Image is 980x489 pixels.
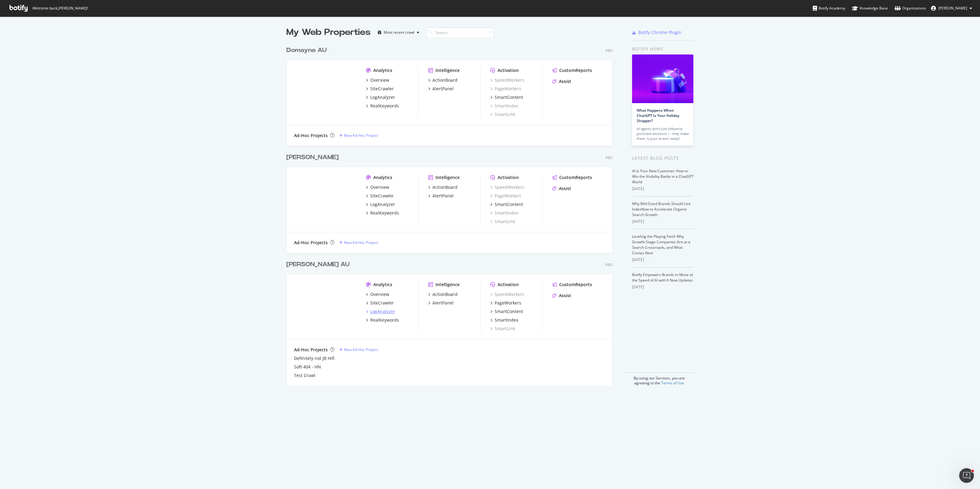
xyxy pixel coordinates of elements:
a: SmartLink [490,218,515,225]
a: Botify Empowers Brands to Move at the Speed of AI with 6 New Updates [632,272,693,283]
div: SmartContent [495,94,523,100]
div: PageWorkers [495,300,521,306]
div: SmartLink [490,111,515,118]
div: CustomReports [559,174,592,181]
a: New Ad-Hoc Project [339,240,378,245]
a: SmartIndex [490,103,518,109]
div: Assist [559,185,571,192]
div: RealKeywords [370,317,399,323]
a: PageWorkers [490,193,521,199]
img: What Happens When ChatGPT Is Your Holiday Shopper? [632,54,693,103]
div: Intelligence [435,174,460,181]
img: harveynorman.com.au [294,282,356,331]
div: AI agents don’t just influence purchase decisions — they make them. Is your brand ready? [637,126,689,141]
div: [DATE] [632,284,694,290]
a: SpeedWorkers [490,184,524,190]
a: AI Is Your New Customer: How to Win the Visibility Battle in a ChatGPT World [632,168,694,185]
div: New Ad-Hoc Project [344,240,378,245]
a: SmartIndex [490,317,518,323]
div: [PERSON_NAME] AU [286,260,350,269]
div: Overview [370,291,389,297]
img: www.joycemayne.com.au [294,174,356,224]
a: Why Mid-Sized Brands Should Use IndexNow to Accelerate Organic Search Growth [632,201,691,217]
div: CustomReports [559,67,592,73]
div: Pro [605,155,612,160]
a: LogAnalyzer [366,308,395,315]
a: AlertPanel [428,86,454,92]
div: Pro [605,262,612,267]
a: Definitely not JB Hifi [294,355,334,361]
div: Botify Chrome Plugin [638,29,681,35]
div: ActionBoard [432,291,458,297]
div: New Ad-Hoc Project [344,347,378,352]
a: Soft 404 - HN [294,364,321,370]
div: LogAnalyzer [370,201,395,207]
a: CustomReports [552,174,592,181]
div: SmartIndex [495,317,518,323]
img: www.domayne.com.au [294,67,356,117]
a: Leveling the Playing Field: Why Growth-Stage Companies Are at a Search Crossroads, and What Comes... [632,234,690,256]
div: Analytics [373,282,392,288]
div: Overview [370,77,389,83]
div: [DATE] [632,257,694,263]
div: AlertPanel [432,300,454,306]
a: RealKeywords [366,317,399,323]
div: Activation [498,67,519,73]
a: Terms of Use [661,380,684,386]
div: Ad-Hoc Projects [294,133,328,139]
a: AlertPanel [428,193,454,199]
span: Welcome back, [PERSON_NAME] ! [32,6,88,11]
a: SmartContent [490,308,523,315]
div: Organizations [895,5,926,11]
button: [PERSON_NAME] [926,3,977,13]
a: [PERSON_NAME] [286,153,341,162]
a: Test Crawl [294,372,315,379]
div: Intelligence [435,282,460,288]
a: [PERSON_NAME] AU [286,260,352,269]
div: Analytics [373,174,392,181]
a: SmartContent [490,201,523,207]
div: SmartContent [495,308,523,315]
a: SpeedWorkers [490,77,524,83]
div: [DATE] [632,219,694,224]
a: CustomReports [552,282,592,288]
a: Assist [552,185,571,192]
div: Analytics [373,67,392,73]
div: Botify Academy [813,5,845,11]
a: SmartContent [490,94,523,100]
a: What Happens When ChatGPT Is Your Holiday Shopper? [637,108,679,123]
a: Domayne AU [286,46,329,55]
a: Overview [366,77,389,83]
div: SmartIndex [490,210,518,216]
a: LogAnalyzer [366,94,395,100]
div: [PERSON_NAME] [286,153,339,162]
div: SiteCrawler [370,86,394,92]
div: SiteCrawler [370,300,394,306]
div: New Ad-Hoc Project [344,133,378,138]
div: RealKeywords [370,210,399,216]
div: Domayne AU [286,46,327,55]
div: ActionBoard [432,77,458,83]
a: SiteCrawler [366,193,394,199]
a: RealKeywords [366,210,399,216]
div: Activation [498,282,519,288]
a: ActionBoard [428,291,458,297]
a: SmartLink [490,326,515,332]
span: Matt Smiles [938,6,967,11]
div: Ad-Hoc Projects [294,240,328,246]
a: ActionBoard [428,184,458,190]
a: New Ad-Hoc Project [339,133,378,138]
div: By using our Services, you are agreeing to the [624,372,694,386]
div: ActionBoard [432,184,458,190]
div: SpeedWorkers [490,291,524,297]
div: AlertPanel [432,86,454,92]
a: PageWorkers [490,86,521,92]
div: RealKeywords [370,103,399,109]
a: New Ad-Hoc Project [339,347,378,352]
